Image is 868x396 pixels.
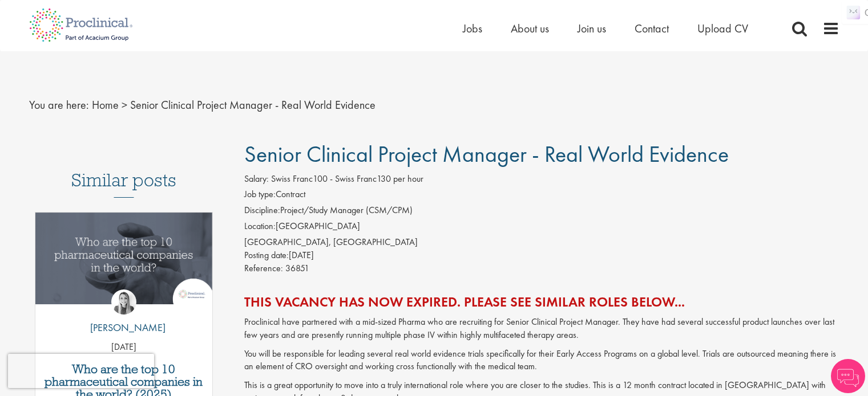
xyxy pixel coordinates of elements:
[831,359,865,393] img: Chatbot
[697,21,748,36] a: Upload CV
[244,188,839,204] li: Contract
[244,249,839,262] div: [DATE]
[271,173,423,185] span: Swiss Franc100 - Swiss Franc130 per hour
[35,213,213,313] a: Link to a post
[463,21,482,36] a: Jobs
[244,295,839,309] h2: This vacancy has now expired. Please see similar roles below...
[244,220,839,236] li: [GEOGRAPHIC_DATA]
[92,97,119,112] a: breadcrumb link
[244,188,276,201] label: Job type:
[635,21,669,36] a: Contact
[244,140,729,169] span: Senior Clinical Project Manager - Real World Evidence
[244,249,289,261] span: Posting date:
[29,97,89,112] span: You are here:
[244,262,283,275] label: Reference:
[285,262,309,274] span: 36851
[122,97,127,112] span: >
[244,348,839,374] p: You will be responsible for leading several real world evidence trials specifically for their Ear...
[244,316,839,342] p: Proclinical have partnered with a mid-sized Pharma who are recruiting for Senior Clinical Project...
[578,21,606,36] a: Join us
[511,21,549,36] a: About us
[35,341,213,354] p: [DATE]
[8,354,154,388] iframe: reCAPTCHA
[244,236,839,249] div: [GEOGRAPHIC_DATA], [GEOGRAPHIC_DATA]
[111,289,136,315] img: Hannah Burke
[82,320,165,335] p: [PERSON_NAME]
[244,173,269,186] label: Salary:
[71,170,176,198] h3: Similar posts
[244,204,839,220] li: Project/Study Manager (CSM/CPM)
[244,204,280,217] label: Discipline:
[130,97,376,112] span: Senior Clinical Project Manager - Real World Evidence
[35,213,213,304] img: Top 10 pharmaceutical companies in the world 2025
[82,289,165,341] a: Hannah Burke [PERSON_NAME]
[244,220,276,233] label: Location:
